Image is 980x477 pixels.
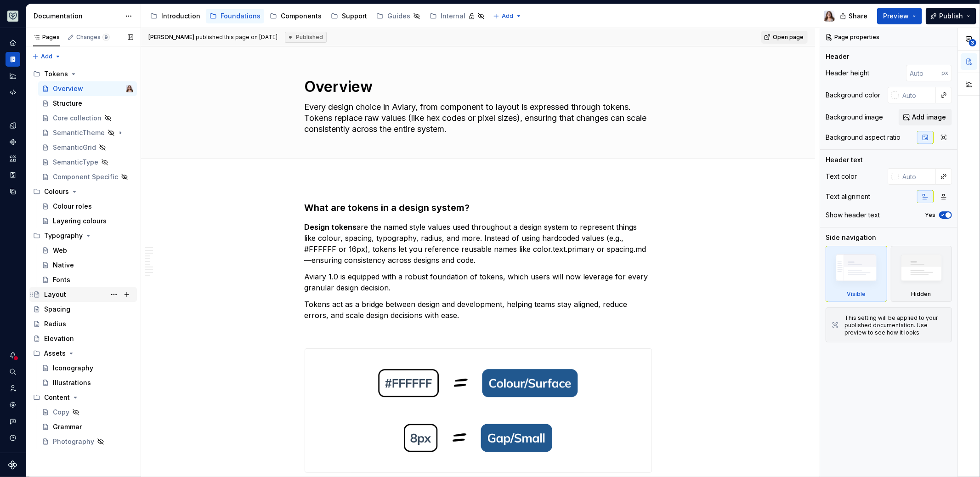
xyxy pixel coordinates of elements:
button: Add image [899,109,952,125]
img: 256e2c79-9abd-4d59-8978-03feab5a3943.png [7,11,18,22]
button: Add [490,10,525,23]
a: Code automation [6,85,20,100]
div: Overview [53,84,83,93]
a: Colour roles [38,199,137,214]
div: Layering colours [53,216,107,226]
div: Structure [53,99,82,108]
a: Fonts [38,273,137,287]
div: Component Specific [53,172,118,182]
div: Illustrations [53,378,91,387]
a: Foundations [206,9,264,23]
button: Preview [877,8,922,24]
p: px [941,69,948,77]
div: Web [53,246,67,255]
span: Add [502,12,513,20]
input: Auto [899,87,936,103]
div: Content [29,390,137,405]
div: Show header text [826,210,880,220]
div: Background image [826,113,883,122]
a: Supernova Logo [8,460,17,470]
span: published this page on [DATE] [148,34,278,41]
a: Copy [38,405,137,420]
div: This setting will be applied to your published documentation. Use preview to see how it looks. [844,314,946,336]
div: Storybook stories [6,168,20,182]
a: Elevation [29,331,137,346]
a: Analytics [6,68,20,83]
div: Fonts [53,275,70,284]
a: Introduction [147,9,204,23]
div: Tokens [44,69,68,79]
a: SemanticGrid [38,140,137,155]
div: Spacing [44,305,70,314]
div: Documentation [34,11,120,21]
a: Components [266,9,325,23]
div: Radius [44,319,66,329]
span: Share [849,11,867,21]
div: Page tree [29,67,137,449]
a: Design tokens [6,118,20,133]
span: 3 [969,39,976,46]
div: Notifications [6,348,20,363]
a: Home [6,35,20,50]
div: Native [53,261,74,270]
div: Pages [33,34,60,41]
div: Changes [76,34,110,41]
a: Support [327,9,371,23]
div: Background aspect ratio [826,133,901,142]
div: Header [826,52,849,61]
a: SemanticType [38,155,137,170]
div: Elevation [44,334,74,343]
span: Preview [883,11,909,21]
a: Guides [373,9,424,23]
div: Photography [53,437,94,446]
a: Settings [6,397,20,412]
a: Invite team [6,381,20,396]
div: Visible [826,246,887,302]
div: Introduction [161,11,200,21]
a: Illustrations [38,375,137,390]
div: Assets [44,349,66,358]
div: Foundations [221,11,261,21]
a: Photography [38,434,137,449]
a: Assets [6,151,20,166]
button: Search ⌘K [6,364,20,379]
span: Add image [912,113,946,122]
div: Components [281,11,322,21]
a: Grammar [38,420,137,434]
div: Colours [44,187,69,196]
div: Side navigation [826,233,876,242]
img: Brittany Hogg [126,85,133,92]
span: Open page [773,34,804,41]
button: Add [29,50,64,63]
div: Text alignment [826,192,870,201]
div: SemanticType [53,158,98,167]
a: Data sources [6,184,20,199]
div: Published [285,32,327,43]
textarea: Overview [303,76,650,98]
div: Header height [826,68,869,78]
div: Iconography [53,363,93,373]
p: are the named style values used throughout a design system to represent things like colour, spaci... [305,221,652,266]
img: Brittany Hogg [824,11,835,22]
div: Typography [29,228,137,243]
input: Auto [899,168,936,185]
div: Core collection [53,114,102,123]
button: Publish [926,8,976,24]
a: Layering colours [38,214,137,228]
span: Publish [939,11,963,21]
div: Background color [826,91,880,100]
button: Share [835,8,873,24]
a: Documentation [6,52,20,67]
button: Contact support [6,414,20,429]
div: Layout [44,290,66,299]
a: SemanticTheme [38,125,137,140]
div: Colour roles [53,202,92,211]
